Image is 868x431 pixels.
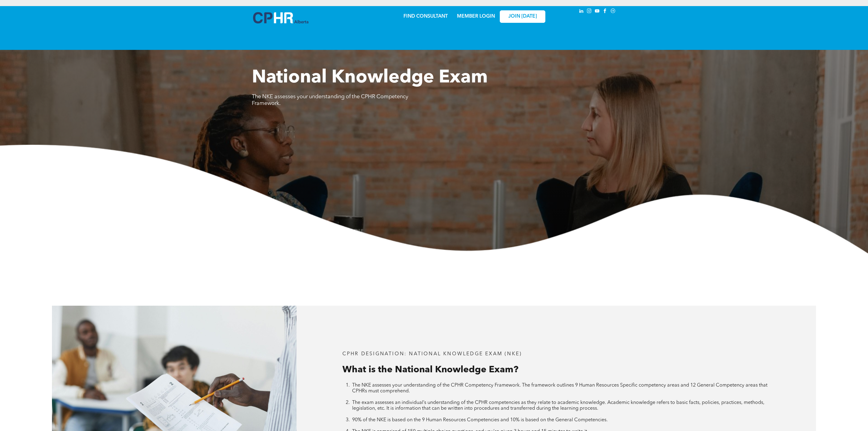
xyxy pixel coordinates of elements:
[252,69,488,87] span: National Knowledge Exam
[253,12,308,23] img: A blue and white logo for cp alberta
[586,8,593,16] a: instagram
[352,400,764,411] span: The exam assesses an individual’s understanding of the CPHR competencies as they relate to academ...
[594,8,601,16] a: youtube
[610,8,616,16] a: Social network
[252,94,408,106] span: The NKE assesses your understanding of the CPHR Competency Framework.
[508,14,537,19] span: JOIN [DATE]
[342,352,522,356] span: CPHR DESIGNATION: National Knowledge Exam (NKE)
[352,418,608,422] span: 90% of the NKE is based on the 9 Human Resources Competencies and 10% is based on the General Com...
[602,8,609,16] a: facebook
[342,365,518,374] span: What is the National Knowledge Exam?
[500,10,545,23] a: JOIN [DATE]
[352,383,767,394] span: The NKE assesses your understanding of the CPHR Competency Framework. The framework outlines 9 Hu...
[457,14,495,19] a: MEMBER LOGIN
[403,14,448,19] a: FIND CONSULTANT
[578,8,585,16] a: linkedin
